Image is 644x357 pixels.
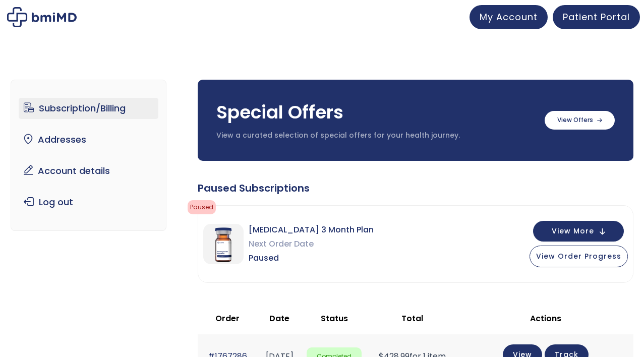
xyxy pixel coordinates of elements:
[203,224,244,264] img: Sermorelin 3 Month Plan
[249,251,374,265] span: Paused
[563,11,630,23] span: Patient Portal
[19,192,158,213] a: Log out
[216,131,535,141] p: View a curated selection of special offers for your health journey.
[7,7,77,27] img: My account
[530,313,561,324] span: Actions
[552,228,594,234] span: View More
[480,11,538,23] span: My Account
[321,313,348,324] span: Status
[19,98,158,119] a: Subscription/Billing
[19,129,158,150] a: Addresses
[536,251,621,261] span: View Order Progress
[216,100,535,125] h3: Special Offers
[530,246,628,267] button: View Order Progress
[470,5,548,29] a: My Account
[19,160,158,182] a: Account details
[401,313,423,324] span: Total
[553,5,640,29] a: Patient Portal
[249,237,374,251] span: Next Order Date
[188,200,216,214] span: Paused
[198,181,633,195] div: Paused Subscriptions
[215,313,240,324] span: Order
[533,221,624,242] button: View More
[249,223,374,237] span: [MEDICAL_DATA] 3 Month Plan
[269,313,289,324] span: Date
[11,80,166,231] nav: Account pages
